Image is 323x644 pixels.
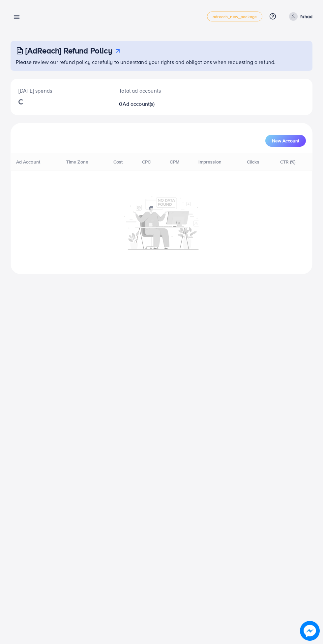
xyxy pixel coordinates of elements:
p: fahad [300,13,312,20]
a: adreach_new_package [207,12,262,21]
h3: [AdReach] Refund Policy [25,46,112,55]
img: image [300,621,320,641]
span: Ad account(s) [123,100,155,107]
a: fahad [286,12,312,21]
button: New Account [265,135,306,147]
h2: 0 [119,101,179,107]
span: adreach_new_package [213,15,257,19]
p: Total ad accounts [119,87,179,95]
span: New Account [272,138,299,143]
p: [DATE] spends [18,87,103,95]
p: Please review our refund policy carefully to understand your rights and obligations when requesti... [16,58,308,66]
